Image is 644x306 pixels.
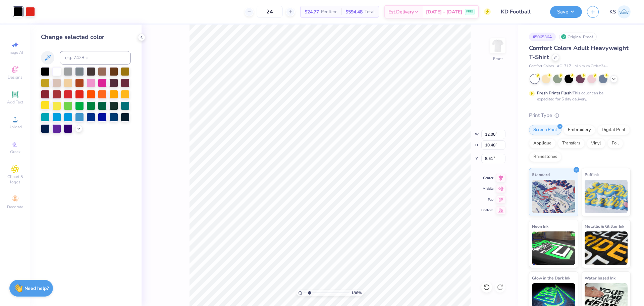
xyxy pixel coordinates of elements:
span: Comfort Colors Adult Heavyweight T-Shirt [529,44,629,61]
img: Metallic & Glitter Ink [585,231,628,265]
div: Digital Print [597,125,630,135]
div: Front [493,56,503,62]
img: Neon Ink [532,231,575,265]
div: Screen Print [529,125,561,135]
span: Bottom [481,208,493,213]
a: KS [609,5,631,18]
span: KS [609,8,616,16]
img: Puff Ink [585,180,628,213]
span: Comfort Colors [529,63,554,69]
span: Greek [10,149,20,155]
span: Est. Delivery [388,8,414,15]
div: Transfers [558,138,585,148]
span: Metallic & Glitter Ink [585,223,624,230]
span: Decorate [7,204,23,210]
span: $594.48 [345,8,363,15]
span: $24.77 [305,8,319,15]
span: # C1717 [557,63,571,69]
span: Per Item [321,8,337,15]
span: Center [481,176,493,180]
span: FREE [466,9,473,14]
div: Original Proof [559,33,597,41]
span: Minimum Order: 24 + [575,63,608,69]
strong: Need help? [24,285,49,292]
span: Clipart & logos [3,174,27,185]
div: Print Type [529,112,631,119]
div: Change selected color [41,33,131,42]
div: Embroidery [563,125,595,135]
span: Glow in the Dark Ink [532,274,570,281]
input: e.g. 7428 c [60,51,131,64]
span: Water based Ink [585,274,615,281]
span: Upload [8,124,22,130]
img: Standard [532,180,575,213]
div: Applique [529,138,556,148]
div: # 506536A [529,33,556,41]
span: 186 % [351,290,362,296]
span: Standard [532,171,550,178]
input: Untitled Design [496,5,545,18]
span: [DATE] - [DATE] [426,8,462,15]
span: Image AI [7,50,23,55]
span: Puff Ink [585,171,599,178]
span: Middle [481,186,493,191]
img: Front [491,39,504,52]
span: Add Text [7,99,23,105]
input: – – [257,6,283,18]
strong: Fresh Prints Flash: [537,90,573,96]
div: Rhinestones [529,152,561,162]
button: Save [550,6,582,18]
span: Neon Ink [532,223,548,230]
span: Total [365,8,375,15]
span: Designs [8,75,22,80]
div: Foil [607,138,623,148]
img: Kath Sales [618,5,631,18]
span: Top [481,197,493,202]
div: This color can be expedited for 5 day delivery. [537,90,620,102]
div: Vinyl [587,138,605,148]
